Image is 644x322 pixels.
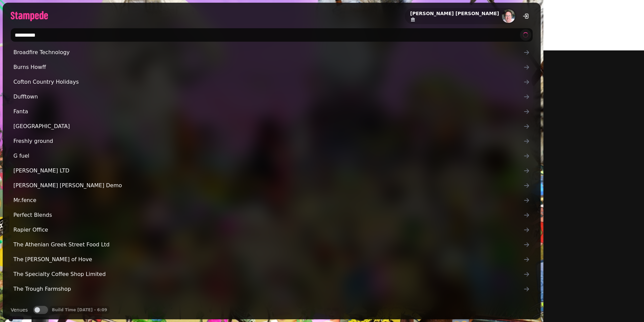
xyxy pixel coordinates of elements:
[13,196,523,204] span: Mr.fence
[13,270,523,278] span: The Specialty Coffee Shop Limited
[502,9,515,23] img: aHR0cHM6Ly93d3cuZ3JhdmF0YXIuY29tL2F2YXRhci8yODllYmIyYjVlNTgyYWIwNGUzOWMyZWY1YTYxNjQ5Mz9zPTE1MCZkP...
[13,63,523,71] span: Burns Howff
[11,149,533,163] a: G fuel
[13,48,523,56] span: Broadfire Technology
[13,167,523,175] span: [PERSON_NAME] LTD
[11,105,533,118] a: Fanta
[11,11,48,21] img: logo
[11,223,533,237] a: Rapier Office
[11,282,533,296] a: The Trough Farmshop
[11,238,533,251] a: The Athenian Greek Street Food Ltd
[519,9,533,23] button: logout
[13,137,523,145] span: Freshly ground
[13,300,523,308] span: The coffee lounge
[11,90,533,104] a: Dufftown
[11,297,533,311] a: The coffee lounge
[13,285,523,293] span: The Trough Farmshop
[13,255,523,264] span: The [PERSON_NAME] of Hove
[11,134,533,148] a: Freshly ground
[11,179,533,192] a: [PERSON_NAME] [PERSON_NAME] Demo
[520,29,531,41] button: clear
[52,307,107,313] p: Build Time [DATE] - 6:09
[410,10,499,17] h2: [PERSON_NAME] [PERSON_NAME]
[11,120,533,133] a: [GEOGRAPHIC_DATA]
[13,226,523,234] span: Rapier Office
[13,152,523,160] span: G fuel
[13,108,523,116] span: Fanta
[11,194,533,207] a: Mr.fence
[11,306,28,314] label: Venues
[11,164,533,177] a: [PERSON_NAME] LTD
[13,78,523,86] span: Cofton Country Holidays
[13,241,523,249] span: The Athenian Greek Street Food Ltd
[11,61,533,74] a: Burns Howff
[13,211,523,219] span: Perfect Blends
[11,268,533,281] a: The Specialty Coffee Shop Limited
[11,46,533,59] a: Broadfire Technology
[11,75,533,89] a: Cofton Country Holidays
[13,93,523,101] span: Dufftown
[11,253,533,266] a: The [PERSON_NAME] of Hove
[13,182,523,190] span: [PERSON_NAME] [PERSON_NAME] Demo
[13,122,523,130] span: [GEOGRAPHIC_DATA]
[11,208,533,222] a: Perfect Blends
